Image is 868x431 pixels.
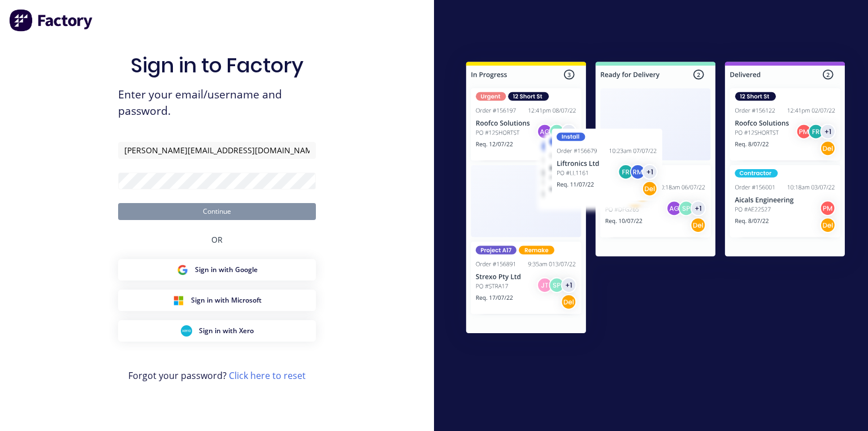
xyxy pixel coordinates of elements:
[443,41,868,358] img: Sign in
[181,325,192,337] img: Xero Sign in
[195,265,258,275] span: Sign in with Google
[118,142,316,159] input: Email/Username
[199,326,254,336] span: Sign in with Xero
[118,320,316,342] button: Xero Sign inSign in with Xero
[118,290,316,311] button: Microsoft Sign inSign in with Microsoft
[177,264,188,275] img: Google Sign in
[229,369,306,382] a: Click here to reset
[211,220,223,259] div: OR
[131,53,303,77] h1: Sign in to Factory
[9,9,94,32] img: Factory
[118,87,316,119] span: Enter your email/username and password.
[191,295,262,305] span: Sign in with Microsoft
[173,295,184,306] img: Microsoft Sign in
[118,259,316,281] button: Google Sign inSign in with Google
[128,369,306,382] span: Forgot your password?
[118,203,316,220] button: Continue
